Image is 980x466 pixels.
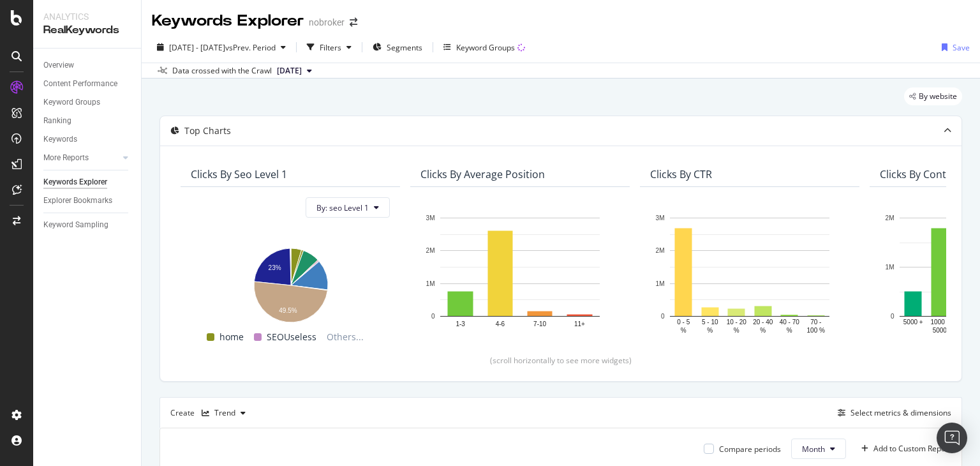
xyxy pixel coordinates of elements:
[43,176,107,189] div: Keywords Explorer
[197,403,251,423] button: Trend
[426,280,435,287] text: 1M
[496,320,505,327] text: 4-6
[387,42,422,53] span: Segments
[43,114,132,128] a: Ranking
[533,320,546,327] text: 7-10
[152,10,304,32] div: Keywords Explorer
[753,319,773,326] text: 20 - 40
[780,319,800,326] text: 40 - 70
[787,327,792,334] text: %
[707,327,713,334] text: %
[169,42,225,53] span: [DATE] - [DATE]
[43,77,132,91] a: Content Performance
[43,96,132,109] a: Keyword Groups
[269,264,281,271] text: 23%
[306,197,390,218] button: By: seo Level 1
[43,59,74,72] div: Overview
[43,194,112,207] div: Explorer Bookmarks
[170,403,251,423] div: Create
[719,444,781,455] div: Compare periods
[43,77,117,91] div: Content Performance
[43,96,100,109] div: Keyword Groups
[904,87,962,105] div: legacy label
[850,407,951,418] div: Select metrics & dimensions
[175,355,946,366] div: (scroll horizontally to see more widgets)
[225,42,276,53] span: vs Prev. Period
[191,168,287,181] div: Clicks By seo Level 1
[426,248,435,255] text: 2M
[810,319,821,326] text: 70 -
[953,42,970,53] div: Save
[309,16,345,29] div: nobroker
[279,307,297,314] text: 49.5%
[43,151,119,165] a: More Reports
[903,319,923,326] text: 5000 +
[802,444,825,455] span: Month
[272,63,317,79] button: [DATE]
[833,405,951,421] button: Select metrics & dimensions
[277,65,302,77] span: 2025 Sep. 1st
[438,37,530,57] button: Keyword Groups
[919,93,957,100] span: By website
[702,319,718,326] text: 5 - 10
[681,327,687,334] text: %
[431,313,435,320] text: 0
[191,242,390,324] svg: A chart.
[43,114,71,128] div: Ranking
[420,168,545,181] div: Clicks By Average Position
[43,194,132,207] a: Explorer Bookmarks
[426,214,435,222] text: 3M
[886,214,895,222] text: 2M
[219,329,244,345] span: home
[43,133,77,146] div: Keywords
[302,37,357,57] button: Filters
[43,151,89,165] div: More Reports
[456,42,515,53] div: Keyword Groups
[456,320,465,327] text: 1-3
[43,59,132,72] a: Overview
[420,211,620,335] svg: A chart.
[791,439,846,459] button: Month
[650,211,849,335] svg: A chart.
[856,439,951,459] button: Add to Custom Report
[43,176,132,189] a: Keywords Explorer
[656,248,665,255] text: 2M
[873,445,951,453] div: Add to Custom Report
[152,37,291,57] button: [DATE] - [DATE]vsPrev. Period
[267,329,316,345] span: SEOUseless
[43,23,131,38] div: RealKeywords
[43,10,131,23] div: Analytics
[656,214,665,222] text: 3M
[320,42,341,53] div: Filters
[656,280,665,287] text: 1M
[891,313,895,320] text: 0
[43,218,132,232] a: Keyword Sampling
[760,327,766,334] text: %
[727,319,747,326] text: 10 - 20
[316,202,369,213] span: By: seo Level 1
[933,327,947,334] text: 5000
[937,423,967,453] div: Open Intercom Messenger
[937,37,970,57] button: Save
[367,37,427,57] button: Segments
[574,320,585,327] text: 11+
[650,168,712,181] div: Clicks By CTR
[184,124,231,137] div: Top Charts
[214,409,235,417] div: Trend
[172,65,272,77] div: Data crossed with the Crawl
[661,313,665,320] text: 0
[734,327,739,334] text: %
[677,319,690,326] text: 0 - 5
[322,329,369,345] span: Others...
[43,133,132,146] a: Keywords
[43,218,108,232] div: Keyword Sampling
[350,18,357,27] div: arrow-right-arrow-left
[807,327,825,334] text: 100 %
[886,264,895,271] text: 1M
[931,319,949,326] text: 1000 -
